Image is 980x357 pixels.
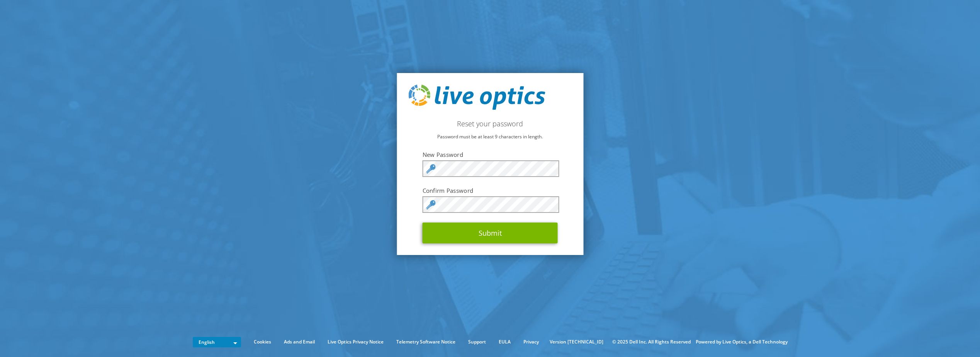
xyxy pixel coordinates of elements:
[462,338,492,346] a: Support
[408,85,545,110] img: live_optics_svg.svg
[608,338,695,346] li: © 2025 Dell Inc. All Rights Reserved
[493,338,516,346] a: EULA
[696,338,788,346] li: Powered by Live Optics, a Dell Technology
[408,119,572,128] h2: Reset your password
[322,338,389,346] a: Live Optics Privacy Notice
[278,338,321,346] a: Ads and Email
[423,187,558,194] label: Confirm Password
[248,338,277,346] a: Cookies
[518,338,545,346] a: Privacy
[423,151,558,158] label: New Password
[391,338,461,346] a: Telemetry Software Notice
[423,223,558,243] button: Submit
[408,133,572,141] p: Password must be at least 9 characters in length.
[546,338,607,346] li: Version [TECHNICAL_ID]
